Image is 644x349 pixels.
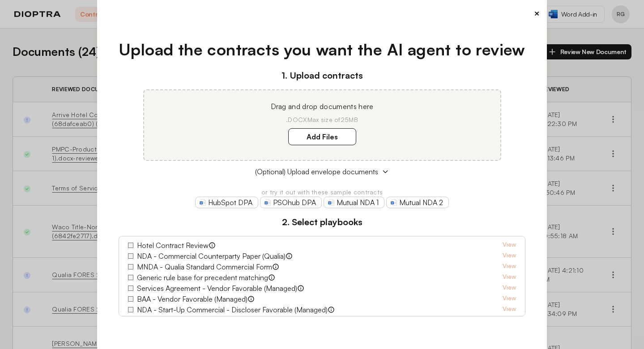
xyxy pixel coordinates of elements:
[503,283,516,294] a: View
[119,69,525,82] h3: 1. Upload contracts
[119,38,525,62] h1: Upload the contracts you want the AI agent to review
[137,240,209,251] label: Hotel Contract Review
[119,215,525,229] h3: 2. Select playbooks
[260,197,322,208] a: PSOhub DPA
[503,240,516,251] a: View
[255,166,378,177] span: (Optional) Upload envelope documents
[137,315,341,326] label: Services Agreement - Customer Review of Vendor Form (Market)
[137,294,247,304] label: BAA - Vendor Favorable (Managed)
[503,272,516,283] a: View
[137,251,286,261] label: NDA - Commercial Counterparty Paper (Qualia)
[503,304,516,315] a: View
[195,197,258,208] a: HubSpot DPA
[324,197,384,208] a: Mutual NDA 1
[137,283,297,294] label: Services Agreement - Vendor Favorable (Managed)
[534,7,540,20] button: ×
[137,272,268,283] label: Generic rule base for precedent matching
[503,251,516,261] a: View
[503,315,516,326] a: View
[503,261,516,272] a: View
[155,101,490,112] p: Drag and drop documents here
[137,261,272,272] label: MNDA - Qualia Standard Commercial Form
[155,115,490,124] p: .DOCX Max size of 25MB
[137,304,328,315] label: NDA - Start-Up Commercial - Discloser Favorable (Managed)
[288,128,356,145] label: Add Files
[503,294,516,304] a: View
[119,188,525,197] p: or try it out with these sample contracts
[119,166,525,177] button: (Optional) Upload envelope documents
[386,197,449,208] a: Mutual NDA 2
